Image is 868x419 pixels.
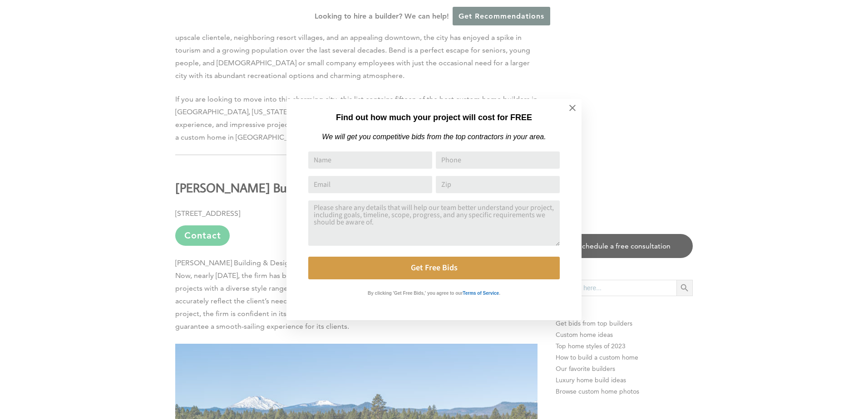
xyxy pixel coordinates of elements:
strong: Find out how much your project will cost for FREE [336,113,532,122]
a: Terms of Service [463,288,499,296]
input: Zip [436,176,560,193]
textarea: Comment or Message [308,200,560,246]
input: Phone [436,151,560,169]
input: Name [308,151,432,169]
strong: By clicking 'Get Free Bids,' you agree to our [368,291,463,296]
em: We will get you competitive bids from the top contractors in your area. [322,133,546,141]
button: Close [557,92,588,124]
input: Email Address [308,176,432,193]
strong: Terms of Service [463,291,499,296]
button: Get Free Bids [308,257,560,279]
strong: . [499,291,500,296]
